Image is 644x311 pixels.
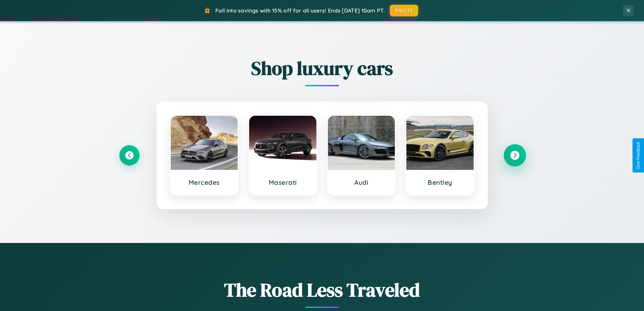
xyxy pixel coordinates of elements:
[256,178,310,186] h3: Maserati
[119,55,525,81] h2: Shop luxury cars
[390,5,418,16] button: FALL15
[636,142,641,169] div: Give Feedback
[335,178,388,186] h3: Audi
[177,178,231,186] h3: Mercedes
[413,178,467,186] h3: Bentley
[215,7,385,14] span: Fall into savings with 15% off for all users! Ends [DATE] 10am PT.
[119,277,525,303] h1: The Road Less Traveled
